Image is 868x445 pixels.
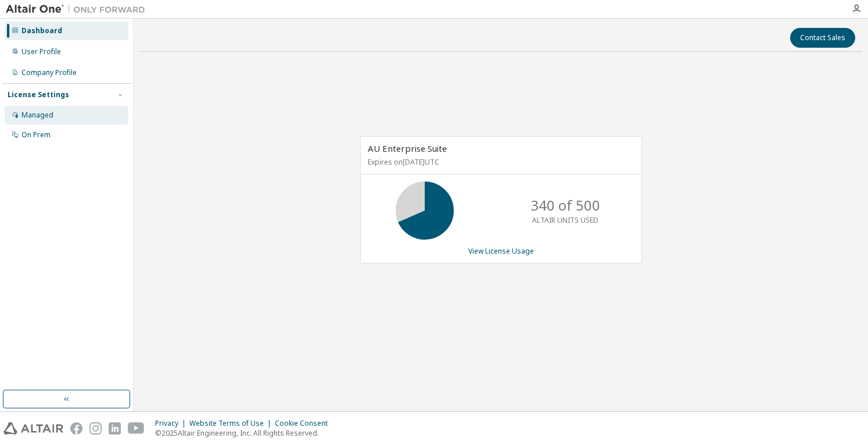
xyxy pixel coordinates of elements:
[6,3,151,15] img: Altair One
[368,157,632,167] p: Expires on [DATE] UTC
[155,428,335,438] p: © 2025 Altair Engineering, Inc. All Rights Reserved.
[790,28,855,48] button: Contact Sales
[368,143,447,154] span: AU Enterprise Suite
[21,26,62,35] div: Dashboard
[468,246,534,256] a: View License Usage
[21,111,53,120] div: Managed
[155,419,189,428] div: Privacy
[8,90,69,99] div: License Settings
[189,419,275,428] div: Website Terms of Use
[89,422,102,435] img: instagram.svg
[21,68,77,77] div: Company Profile
[530,195,600,215] p: 340 of 500
[275,419,335,428] div: Cookie Consent
[3,422,63,435] img: altair_logo.svg
[532,215,598,225] p: ALTAIR UNITS USED
[128,422,145,435] img: youtube.svg
[21,47,61,56] div: User Profile
[109,422,121,435] img: linkedin.svg
[70,422,83,435] img: facebook.svg
[21,130,51,140] div: On Prem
